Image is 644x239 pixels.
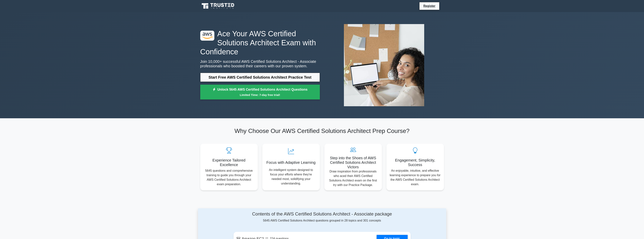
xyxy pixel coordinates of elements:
h5: Experience Tailored Excellence [203,158,255,167]
h4: Contents of the AWS Certified Solutions Architect - Associate package [234,211,411,217]
p: An intelligent system designed to focus your efforts where they're needed most, solidifying your ... [265,168,317,186]
h2: Why Choose Our AWS Certified Solutions Architect Prep Course? [200,127,444,134]
p: An enjoyable, intuitive, and effective learning experience to prepare you for the AWS Certified S... [389,168,441,187]
div: 5645 AWS Certified Solutions Architect questions grouped in 28 topics and 301 concepts [234,211,411,223]
small: Limited Time: 7-day free trial! [205,93,315,97]
p: 5645 questions and comprehensive training to guide you through your AWS Certified Solutions Archi... [203,168,255,187]
h1: Ace Your AWS Certified Solutions Architect Exam with Confidence [200,29,320,56]
h5: Engagement, Simplicity, Success [389,158,441,167]
p: Draw inspiration from professionals who aced their AWS Certified Solutions Architect exam on the ... [327,169,379,187]
p: Join 10,000+ successful AWS Certified Solutions Architect - Associate professionals who boosted t... [200,59,320,68]
a: Register [421,4,438,8]
a: Start Free AWS Certified Solutions Architect Practice Test [200,73,320,82]
h5: Step into the Shoes of AWS Certified Solutions Architect Victors [327,156,379,169]
h5: Focus with Adaptive Learning [265,160,317,165]
a: Unlock 5645 AWS Certified Solutions Architect QuestionsLimited Time: 7-day free trial! [200,85,320,100]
